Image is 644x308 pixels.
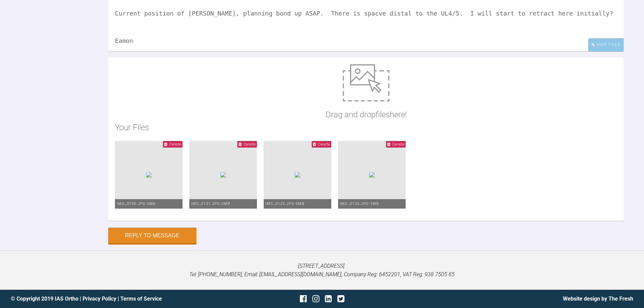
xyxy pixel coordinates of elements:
span: IMG_0130.JPG - 5MB [117,202,156,206]
div: © Copyright 2019 IAS Ortho | | [11,294,218,303]
p: Drag and drop files here! [326,108,407,121]
img: f30f107b-4865-4b0c-88cd-87c8c9bd9b67 [146,172,151,177]
span: IMG_0131.JPG - 5MB [191,202,230,206]
a: Privacy Policy [82,295,116,302]
span: IMG_0132.JPG - 5MB [265,202,305,206]
a: Terms of Service [120,295,162,302]
a: Website design by The Fresh [563,295,633,302]
p: [STREET_ADDRESS]. Tel: [PHONE_NUMBER], Email: [EMAIL_ADDRESS][DOMAIN_NAME], Company Reg: 6452201,... [11,262,633,279]
span: Delete [243,142,256,147]
img: d2bedcb3-b15c-4184-bb09-8130fda6140b [220,172,226,177]
span: Delete [392,142,405,147]
span: Delete [169,142,182,147]
img: ee8d7d9a-947e-4378-a790-6375a6084d20 [369,172,375,177]
span: Delete [318,142,330,147]
span: IMG_0133.JPG - 1MB [340,202,379,206]
h2: Your Files [115,121,617,134]
button: Reply to Message [108,228,196,244]
img: ec31781d-9529-44b4-b07e-9e7e48fa01c3 [295,172,300,177]
div: Hide Files [588,38,624,51]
